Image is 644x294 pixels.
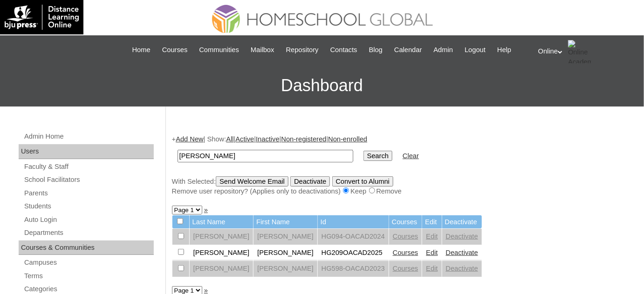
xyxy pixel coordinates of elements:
[426,249,438,256] a: Edit
[434,45,453,55] span: Admin
[389,215,422,229] td: Courses
[256,135,280,143] a: Inactive
[199,45,239,55] span: Communities
[446,249,478,256] a: Deactivate
[172,187,633,196] div: Remove user repository? (Applies only to deactivations) Keep Remove
[176,135,203,143] a: Add New
[23,200,154,212] a: Students
[465,45,486,55] span: Logout
[364,45,387,55] a: Blog
[426,233,438,240] a: Edit
[251,45,274,55] span: Mailbox
[128,45,155,55] a: Home
[460,45,490,55] a: Logout
[393,233,418,240] a: Courses
[19,144,154,159] div: Users
[23,174,154,186] a: School Facilitators
[281,45,323,55] a: Repository
[493,45,516,55] a: Help
[216,176,288,187] input: Send Welcome Email
[393,249,418,256] a: Courses
[253,215,317,229] td: First Name
[538,40,635,63] div: Online
[328,135,367,143] a: Non-enrolled
[318,245,389,261] td: HG209OACAD2025
[318,215,389,229] td: Id
[190,229,253,245] td: [PERSON_NAME]
[568,40,591,63] img: Online Academy
[429,45,458,55] a: Admin
[332,176,394,187] input: Convert to Alumni
[246,45,279,55] a: Mailbox
[158,45,192,55] a: Courses
[236,135,254,143] a: Active
[253,261,317,277] td: [PERSON_NAME]
[5,65,639,107] h3: Dashboard
[369,45,383,55] span: Blog
[23,161,154,173] a: Faculty & Staff
[204,287,208,294] a: »
[390,45,426,55] a: Calendar
[226,135,233,143] a: All
[446,233,478,240] a: Deactivate
[403,152,419,160] a: Clear
[290,176,330,187] input: Deactivate
[23,227,154,239] a: Departments
[253,245,317,261] td: [PERSON_NAME]
[446,265,478,272] a: Deactivate
[426,265,438,272] a: Edit
[190,245,253,261] td: [PERSON_NAME]
[330,45,357,55] span: Contacts
[194,45,244,55] a: Communities
[172,134,633,196] div: + | Show: | | | |
[23,270,154,282] a: Terms
[23,131,154,142] a: Admin Home
[253,229,317,245] td: [PERSON_NAME]
[394,45,422,55] span: Calendar
[318,229,389,245] td: HG094-OACAD2024
[5,5,79,30] img: logo-white.png
[393,265,418,272] a: Courses
[23,257,154,268] a: Campuses
[19,241,154,255] div: Courses & Communities
[23,214,154,226] a: Auto Login
[286,45,319,55] span: Repository
[23,187,154,199] a: Parents
[442,215,482,229] td: Deactivate
[190,215,253,229] td: Last Name
[204,206,208,214] a: »
[422,215,441,229] td: Edit
[132,45,151,55] span: Home
[190,261,253,277] td: [PERSON_NAME]
[162,45,188,55] span: Courses
[326,45,362,55] a: Contacts
[497,45,511,55] span: Help
[363,151,392,161] input: Search
[281,135,327,143] a: Non-registered
[172,176,633,196] div: With Selected:
[178,150,353,162] input: Search
[318,261,389,277] td: HG598-OACAD2023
